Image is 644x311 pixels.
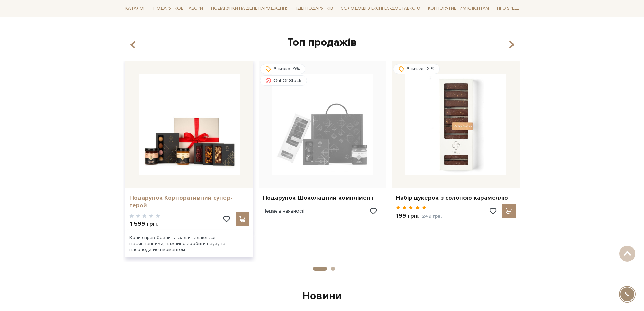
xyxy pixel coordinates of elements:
div: Немає в наявності [263,204,304,218]
a: Подарунок Шоколадний комплімент [263,194,382,202]
a: Набір цукерок з солоною карамеллю [396,194,516,202]
span: Подарунки на День народження [208,3,291,14]
div: Знижка -9% [260,64,305,74]
button: 2 of 2 [331,267,335,271]
span: Подарункові набори [151,3,206,14]
div: Знижка -21% [393,64,440,74]
a: Солодощі з експрес-доставкою [338,3,423,14]
span: Ідеї подарунків [294,3,336,14]
a: Каталог [123,3,148,14]
div: Новини [123,289,522,304]
span: 249 грн. [422,213,442,219]
span: Про Spell [494,3,521,14]
div: Out Of Stock [260,75,307,86]
a: Подарунок Корпоративний супер-герой [129,194,249,210]
p: 1 599 грн. [129,220,160,228]
a: Корпоративним клієнтам [425,3,492,14]
button: 1 of 2 [313,267,327,271]
div: Топ продажів [123,36,522,50]
p: 199 грн. [396,212,442,220]
div: Коли справ безліч, а задачі здаються нескінченними, важливо зробити паузу та насолодитися моменто... [125,230,253,257]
